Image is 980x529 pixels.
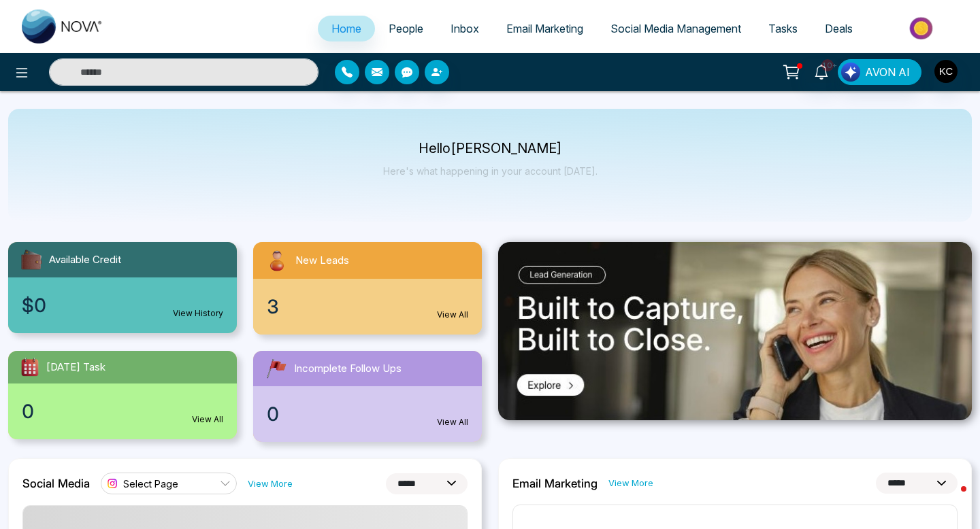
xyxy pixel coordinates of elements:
img: availableCredit.svg [19,248,44,272]
h2: Email Marketing [512,477,598,490]
span: AVON AI [865,64,910,80]
a: Home [318,16,375,41]
span: 0 [267,400,279,428]
span: Select Page [123,477,178,490]
span: Email Marketing [506,22,583,35]
a: View More [608,477,653,490]
a: Email Marketing [493,16,597,41]
span: 0 [22,397,34,426]
p: Here's what happening in your account [DATE]. [383,165,598,177]
span: 3 [267,292,279,321]
img: followUps.svg [264,356,289,381]
span: Tasks [768,22,798,35]
span: Incomplete Follow Ups [294,361,402,377]
a: 10+ [805,59,838,83]
img: User Avatar [934,60,958,83]
img: Lead Flow [841,63,860,82]
a: View History [173,307,223,320]
span: Inbox [451,22,479,35]
a: New Leads3View All [245,242,490,335]
span: Home [331,22,361,35]
p: Hello [PERSON_NAME] [383,143,598,154]
span: People [389,22,423,35]
h2: Social Media [22,477,90,490]
span: 10+ [821,59,834,71]
img: Nova CRM Logo [22,10,103,44]
img: Market-place.gif [873,13,972,44]
span: Deals [825,22,853,35]
img: . [498,242,972,420]
a: View All [192,413,223,426]
a: View More [248,477,293,490]
a: View All [437,416,468,428]
a: Social Media Management [597,16,755,41]
img: instagram [105,477,119,490]
img: newLeads.svg [264,248,290,273]
a: View All [437,309,468,321]
span: Available Credit [49,252,121,268]
span: Social Media Management [610,22,741,35]
iframe: Intercom live chat [934,483,966,515]
img: todayTask.svg [19,356,41,378]
span: $0 [22,291,46,320]
a: Incomplete Follow Ups0View All [245,351,490,442]
a: Inbox [437,16,493,41]
span: New Leads [295,253,349,269]
span: [DATE] Task [46,360,105,375]
a: Tasks [755,16,811,41]
button: AVON AI [838,59,921,85]
a: Deals [811,16,866,41]
a: People [375,16,437,41]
